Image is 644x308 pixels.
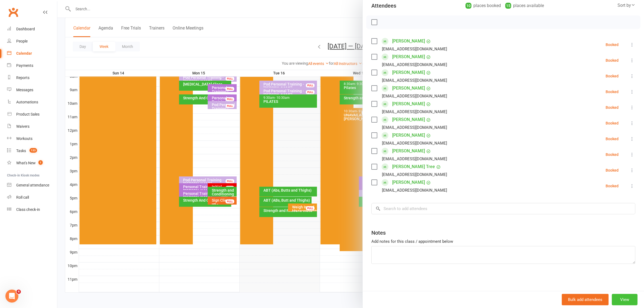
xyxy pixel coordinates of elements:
[392,131,425,140] a: [PERSON_NAME]
[16,88,33,92] div: Messages
[7,96,57,108] a: Automations
[7,145,57,157] a: Tasks 133
[16,183,49,187] div: General attendance
[16,124,29,129] div: Waivers
[5,290,18,303] iframe: Intercom live chat
[371,238,635,245] div: Add notes for this class / appointment below
[16,290,21,294] span: 4
[7,204,57,216] a: Class kiosk mode
[16,207,40,212] div: Class check-in
[382,77,447,84] div: [EMAIL_ADDRESS][DOMAIN_NAME]
[392,53,425,61] a: [PERSON_NAME]
[7,72,57,84] a: Reports
[7,191,57,204] a: Roll call
[606,106,619,109] div: Booked
[7,133,57,145] a: Workouts
[16,76,29,80] div: Reports
[382,155,447,162] div: [EMAIL_ADDRESS][DOMAIN_NAME]
[606,90,619,94] div: Booked
[16,51,32,55] div: Calendar
[392,68,425,77] a: [PERSON_NAME]
[16,195,29,199] div: Roll call
[7,120,57,133] a: Waivers
[562,294,609,305] button: Bulk add attendees
[392,178,425,187] a: [PERSON_NAME]
[382,45,447,53] div: [EMAIL_ADDRESS][DOMAIN_NAME]
[29,148,37,153] span: 133
[392,115,425,124] a: [PERSON_NAME]
[7,84,57,96] a: Messages
[7,23,57,35] a: Dashboard
[392,84,425,93] a: [PERSON_NAME]
[612,294,638,305] button: View
[382,140,447,147] div: [EMAIL_ADDRESS][DOMAIN_NAME]
[505,2,544,9] div: places available
[606,58,619,62] div: Booked
[392,100,425,108] a: [PERSON_NAME]
[606,153,619,156] div: Booked
[16,112,39,116] div: Product Sales
[16,100,38,104] div: Automations
[16,39,28,43] div: People
[606,74,619,78] div: Booked
[7,157,57,169] a: What's New1
[392,147,425,155] a: [PERSON_NAME]
[465,2,501,9] div: places booked
[371,2,396,9] div: Attendees
[505,3,511,9] div: 15
[382,124,447,131] div: [EMAIL_ADDRESS][DOMAIN_NAME]
[606,168,619,172] div: Booked
[16,149,26,153] div: Tasks
[7,35,57,47] a: People
[6,5,20,19] a: Clubworx
[7,47,57,60] a: Calendar
[617,2,635,9] div: Sort by
[371,203,635,214] input: Search to add attendees
[382,61,447,68] div: [EMAIL_ADDRESS][DOMAIN_NAME]
[465,3,471,9] div: 10
[7,179,57,191] a: General attendance kiosk mode
[392,162,435,171] a: [PERSON_NAME] Tree
[38,160,43,165] span: 1
[382,108,447,115] div: [EMAIL_ADDRESS][DOMAIN_NAME]
[606,184,619,188] div: Booked
[382,171,447,178] div: [EMAIL_ADDRESS][DOMAIN_NAME]
[606,121,619,125] div: Booked
[16,161,36,165] div: What's New
[16,27,35,31] div: Dashboard
[382,187,447,194] div: [EMAIL_ADDRESS][DOMAIN_NAME]
[382,93,447,100] div: [EMAIL_ADDRESS][DOMAIN_NAME]
[16,63,33,68] div: Payments
[606,43,619,47] div: Booked
[7,60,57,72] a: Payments
[371,229,386,237] div: Notes
[7,108,57,120] a: Product Sales
[16,136,32,141] div: Workouts
[606,137,619,141] div: Booked
[392,37,425,45] a: [PERSON_NAME]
